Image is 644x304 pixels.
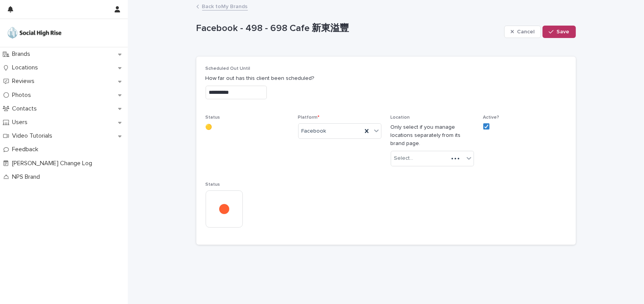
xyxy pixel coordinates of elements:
[9,50,36,58] p: Brands
[394,154,414,162] div: Select...
[504,26,541,38] button: Cancel
[298,115,320,120] span: Platform
[206,66,251,71] span: Scheduled Out Until
[517,29,534,35] span: Cancel
[557,29,570,35] span: Save
[206,182,220,187] span: Status
[9,92,37,99] p: Photos
[196,23,501,34] p: Facebook - 498 - 698 Cafe 新東溢豐
[9,173,46,181] p: NPS Brand
[9,105,43,112] p: Contacts
[206,74,567,83] p: How far out has this client been scheduled?
[9,119,34,126] p: Users
[9,64,44,71] p: Locations
[206,115,220,120] span: Status
[302,127,326,135] span: Facebook
[483,115,500,120] span: Active?
[543,26,575,38] button: Save
[9,160,98,167] p: [PERSON_NAME] Change Log
[391,115,410,120] span: Location
[391,123,474,147] p: Only select if you manage locations separately from its brand page.
[206,123,289,131] p: 🟡
[9,132,58,140] p: Video Tutorials
[202,2,248,10] a: Back toMy Brands
[9,78,41,85] p: Reviews
[9,146,45,153] p: Feedback
[6,25,63,41] img: o5DnuTxEQV6sW9jFYBBf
